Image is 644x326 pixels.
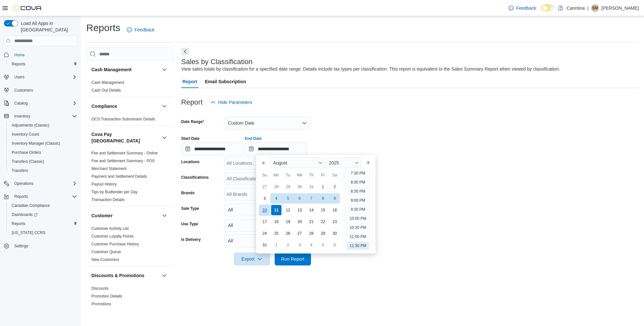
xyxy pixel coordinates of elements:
a: Home [12,51,27,59]
button: Users [1,73,80,82]
div: day-5 [318,240,328,250]
p: [PERSON_NAME] [602,4,639,12]
li: 9:00 PM [348,197,368,204]
button: Purchase Orders [6,148,80,157]
button: Home [1,50,80,59]
span: Canadian Compliance [9,202,77,209]
span: Run Report [281,256,304,262]
div: We [294,170,305,180]
div: Sa [329,170,340,180]
ul: Time [343,171,373,251]
label: Use Type [181,221,198,227]
a: Discounts [91,286,109,291]
a: Dashboards [9,211,40,219]
a: Promotion Details [91,294,122,298]
button: Custom Date [224,117,311,129]
div: Discounts & Promotions [86,285,173,310]
li: 9:30 PM [348,206,368,213]
p: Canntina [566,4,585,12]
span: Home [14,52,25,58]
div: day-27 [294,228,305,239]
div: day-31 [306,182,316,192]
a: Canadian Compliance [9,202,53,209]
span: Report [183,75,197,88]
div: Sterling McElroy [591,4,599,12]
span: Users [14,74,24,80]
span: Canadian Compliance [12,203,50,208]
a: Reports [9,220,28,228]
span: Reports [9,60,77,68]
span: Transfers [12,168,28,173]
button: Customer [161,212,168,219]
div: day-24 [259,228,270,239]
div: day-4 [306,240,316,250]
a: Customer Purchase History [91,242,139,246]
button: Canadian Compliance [6,201,80,210]
a: Customers [12,86,36,94]
div: day-16 [329,205,340,215]
div: day-28 [271,182,281,192]
span: Operations [14,181,33,186]
button: All [224,234,311,247]
span: Inventory Manager (Classic) [9,140,77,147]
div: day-22 [318,217,328,227]
button: Cash Management [161,66,168,73]
input: Press the down key to open a popover containing a calendar. [181,142,244,155]
span: Inventory Manager (Classic) [12,141,60,146]
span: Reports [12,221,25,226]
li: 7:30 PM [348,169,368,177]
label: Sale Type [181,206,199,211]
a: Dashboards [6,210,80,219]
div: Button. Open the month selector. August is currently selected. [270,158,325,168]
a: [US_STATE] CCRS [9,229,48,237]
label: Locations [181,159,200,164]
a: Reports [9,60,28,68]
button: Cova Pay [GEOGRAPHIC_DATA] [161,134,168,141]
button: Discounts & Promotions [91,272,159,279]
li: 8:30 PM [348,187,368,195]
div: day-17 [259,217,270,227]
a: Inventory Manager (Classic) [9,140,63,147]
div: Customer [86,225,173,266]
a: OCS Transaction Submission Details [91,117,155,121]
button: [US_STATE] CCRS [6,228,80,237]
button: Reports [12,193,30,200]
div: day-27 [259,182,270,192]
span: Transfers [9,167,77,174]
div: day-19 [283,217,293,227]
span: Catalog [14,101,28,106]
button: Customers [1,85,80,95]
p: | [587,4,589,12]
div: day-20 [294,217,305,227]
span: Home [12,51,77,59]
span: Dashboards [9,211,77,219]
span: Inventory Count [12,132,39,137]
button: Reports [6,60,80,69]
label: End Date [245,136,262,141]
span: August [273,160,287,165]
input: Press the down key to enter a popover containing a calendar. Press the escape key to close the po... [245,142,307,155]
a: Feedback [506,2,539,15]
div: day-3 [259,193,270,204]
button: Users [12,73,27,81]
span: Reports [12,62,25,67]
a: Tips by Budtender per Day [91,190,137,194]
button: Previous Month [259,158,269,168]
div: day-30 [294,182,305,192]
a: Payment and Settlement Details [91,174,147,179]
button: Operations [12,180,36,187]
span: Transfers (Classic) [12,159,44,164]
span: Inventory [12,112,77,120]
span: Purchase Orders [12,150,41,155]
button: Transfers [6,166,80,175]
a: Fee and Settlement Summary - POS [91,159,155,163]
div: Compliance [86,115,173,126]
label: Start Date [181,136,200,141]
button: Export [234,253,270,265]
span: Transfers (Classic) [9,158,77,165]
div: day-29 [318,228,328,239]
button: Discounts & Promotions [161,272,168,279]
li: 10:30 PM [347,224,369,231]
button: Catalog [12,99,30,107]
button: Cash Management [91,66,159,73]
